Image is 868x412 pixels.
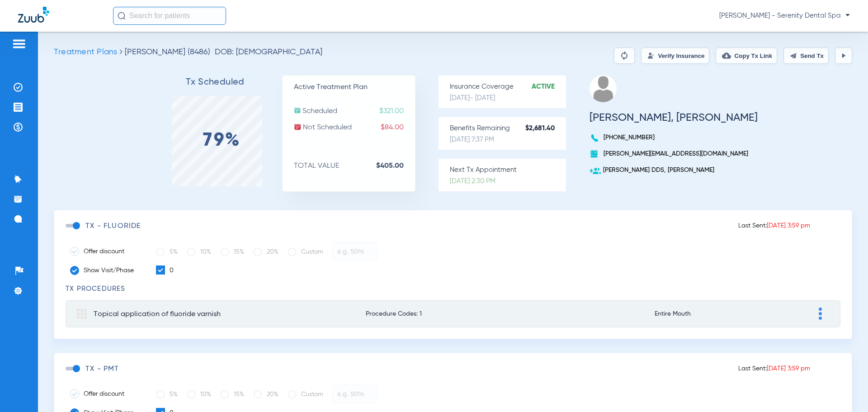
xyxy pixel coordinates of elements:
label: 15% [220,243,244,261]
p: Last Sent: [738,364,810,373]
span: $84.00 [381,123,415,132]
label: 20% [253,385,278,403]
span: $321.00 [379,107,415,116]
img: profile.png [590,75,617,102]
img: play.svg [840,52,847,59]
span: [PERSON_NAME] (8486) [125,48,210,56]
strong: $405.00 [376,161,415,170]
input: Search for patients [113,7,226,25]
img: Reparse [619,50,630,61]
span: [PERSON_NAME] - Serenity Dental Spa [719,11,850,20]
label: 5% [156,243,178,261]
img: Zuub Logo [18,7,49,23]
p: [PHONE_NUMBER] [590,133,758,142]
p: [DATE] 2:30 PM [450,177,566,186]
span: Procedure Codes: 1 [366,311,590,317]
img: Verify Insurance [647,52,655,59]
h3: TX Procedures [66,284,840,294]
p: [DATE] - [DATE] [450,94,566,103]
button: Send Tx [783,47,829,64]
label: 5% [156,385,178,403]
img: group.svg [77,309,87,319]
p: Active Treatment Plan [294,83,415,92]
label: Custom [288,385,323,403]
button: Copy Tx Link [716,47,777,64]
img: voice-call-b.svg [590,133,601,143]
label: 15% [220,385,244,403]
label: 10% [187,385,211,403]
h3: [PERSON_NAME], [PERSON_NAME] [590,113,758,122]
label: Offer discount [70,247,142,256]
img: send.svg [790,52,797,59]
iframe: Chat Widget [823,369,868,412]
p: Benefits Remaining [450,124,566,133]
label: 20% [253,243,278,261]
input: e.g. 50% [332,242,377,260]
p: [PERSON_NAME][EMAIL_ADDRESS][DOMAIN_NAME] [590,149,758,158]
strong: Active [532,82,566,91]
span: [DATE] 3:59 pm [767,365,810,372]
img: Search Icon [118,12,126,20]
label: Offer discount [70,389,142,398]
img: add-user.svg [590,166,601,177]
p: Scheduled [294,107,415,116]
h3: Tx Scheduled [149,78,282,87]
h3: TX - pmt [85,365,119,374]
span: Topical application of fluoride varnish [94,311,221,318]
img: scheduled.svg [294,107,301,114]
p: Not Scheduled [294,123,415,132]
label: Custom [288,243,323,261]
mat-expansion-panel-header: Topical application of fluoride varnishProcedure Codes: 1Entire Mouth [66,300,840,327]
img: book.svg [590,149,599,158]
label: 0 [156,265,174,275]
p: [DATE] 7:37 PM [450,135,566,144]
h3: TX - fluoride [85,222,141,231]
img: group-dot-blue.svg [819,308,822,320]
p: Last Sent: [738,221,810,230]
img: link-copy.png [722,51,731,60]
button: Verify Insurance [641,47,709,64]
span: Treatment Plans [54,48,117,56]
p: TOTAL VALUE [294,161,415,170]
p: Insurance Coverage [450,82,566,91]
p: [PERSON_NAME] DDS, [PERSON_NAME] [590,166,758,175]
span: [DATE] 3:59 pm [767,223,810,229]
img: not-scheduled.svg [294,123,302,131]
span: Entire Mouth [655,311,751,317]
label: Show Visit/Phase [70,266,142,275]
span: DOB: [DEMOGRAPHIC_DATA] [215,47,322,57]
p: Next Tx Appointment [450,166,566,175]
input: e.g. 50% [332,385,377,403]
label: 10% [187,243,211,261]
img: hamburger-icon [12,38,26,49]
strong: $2,681.40 [525,124,566,133]
label: 79% [203,136,241,145]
